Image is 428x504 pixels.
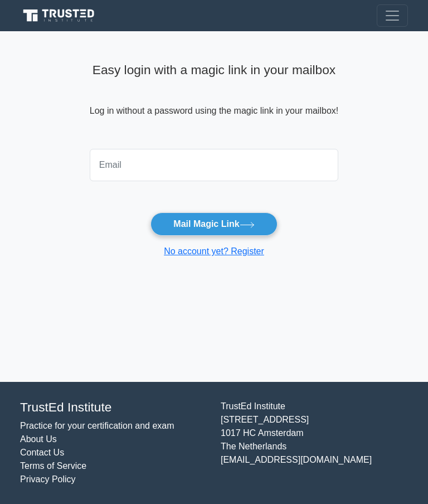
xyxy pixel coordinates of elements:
[20,400,207,415] h4: TrustEd Institute
[20,448,64,457] a: Contact Us
[20,434,57,444] a: About Us
[20,421,174,430] a: Practice for your certification and exam
[90,62,338,77] h4: Easy login with a magic link in your mailbox
[150,212,277,236] button: Mail Magic Link
[20,461,86,471] a: Terms of Service
[164,246,264,256] a: No account yet? Register
[20,474,76,484] a: Privacy Policy
[377,4,408,27] button: Toggle navigation
[214,400,415,486] div: TrustEd Institute [STREET_ADDRESS] 1017 HC Amsterdam The Netherlands [EMAIL_ADDRESS][DOMAIN_NAME]
[90,149,338,181] input: Email
[90,58,338,144] div: Log in without a password using the magic link in your mailbox!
